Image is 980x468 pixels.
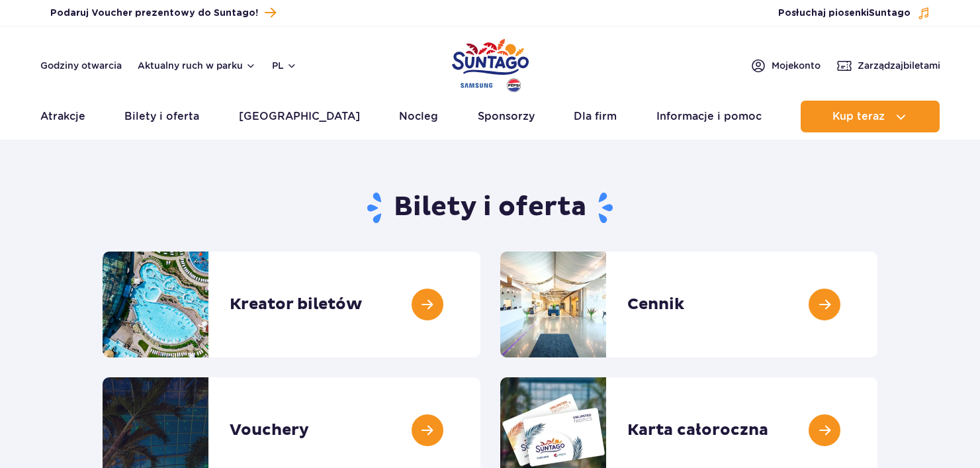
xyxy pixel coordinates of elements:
button: Kup teraz [801,101,940,132]
span: Posłuchaj piosenki [778,7,911,20]
a: Informacje i pomoc [656,101,762,132]
span: Zarządzaj biletami [858,59,940,72]
span: Podaruj Voucher prezentowy do Suntago! [50,7,258,20]
a: Godziny otwarcia [40,59,122,72]
button: pl [272,59,297,72]
h1: Bilety i oferta [103,191,877,225]
button: Aktualny ruch w parku [138,60,256,71]
span: Suntago [869,9,911,18]
a: Park of Poland [452,33,529,94]
a: Podaruj Voucher prezentowy do Suntago! [50,4,276,22]
a: Mojekonto [750,58,821,73]
a: Dla firm [574,101,617,132]
a: Zarządzajbiletami [836,58,940,73]
a: [GEOGRAPHIC_DATA] [239,101,360,132]
a: Sponsorzy [478,101,535,132]
span: Kup teraz [832,111,885,122]
a: Bilety i oferta [124,101,199,132]
a: Atrakcje [40,101,85,132]
span: Moje konto [772,59,821,72]
button: Posłuchaj piosenkiSuntago [778,7,930,20]
a: Nocleg [399,101,438,132]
